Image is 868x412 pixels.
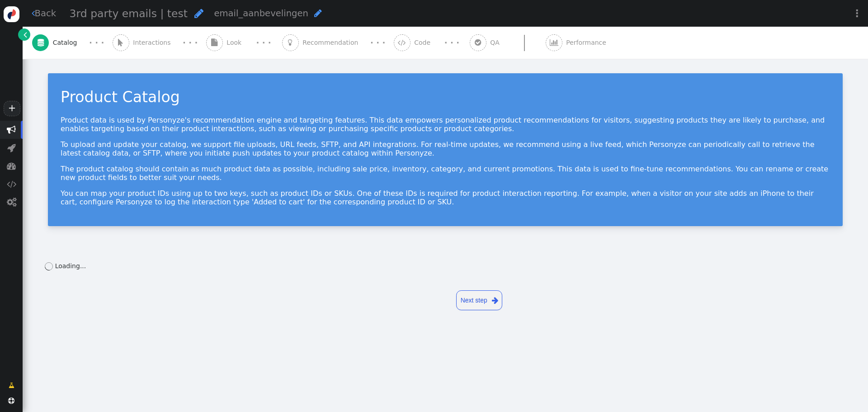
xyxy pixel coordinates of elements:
[550,39,558,46] span: 
[9,381,14,390] span: 
[302,38,362,47] span: Recommendation
[7,125,16,134] span: 
[2,377,21,393] a: 
[492,295,498,306] span: 
[61,86,830,109] div: Product Catalog
[475,39,481,46] span: 
[398,39,406,46] span: 
[7,198,16,207] span: 
[8,398,14,404] span: 
[61,189,830,206] p: You can map your product IDs using up to two keys, such as product IDs or SKUs. One of these IDs ...
[288,39,292,46] span: 
[7,161,16,170] span: 
[490,38,503,47] span: QA
[211,39,217,46] span: 
[70,7,188,20] span: 3rd party emails | test
[546,27,627,59] a:  Performance
[256,37,271,49] div: · · ·
[7,180,16,189] span: 
[55,262,86,270] span: Loading...
[370,37,385,49] div: · · ·
[214,8,308,19] span: email_aanbevelingen
[118,39,123,46] span: 
[226,38,245,47] span: Look
[61,140,830,157] p: To upload and update your catalog, we support file uploads, URL feeds, SFTP, and API integrations...
[32,9,35,18] span: 
[470,27,546,59] a:  QA
[18,28,30,41] a: 
[133,38,175,47] span: Interactions
[53,38,81,47] span: Catalog
[4,6,19,22] img: logo-icon.svg
[456,290,502,310] a: Next step
[194,8,203,19] span: 
[183,37,198,49] div: · · ·
[61,165,830,182] p: The product catalog should contain as much product data as possible, including sale price, invent...
[414,38,434,47] span: Code
[314,9,322,18] span: 
[38,39,44,46] span: 
[206,27,282,59] a:  Look · · ·
[282,27,394,59] a:  Recommendation · · ·
[4,101,20,116] a: +
[32,27,113,59] a:  Catalog · · ·
[566,38,610,47] span: Performance
[89,37,104,49] div: · · ·
[444,37,459,49] div: · · ·
[394,27,470,59] a:  Code · · ·
[24,30,27,39] span: 
[7,143,16,152] span: 
[113,27,206,59] a:  Interactions · · ·
[32,7,57,20] a: Back
[61,116,830,133] p: Product data is used by Personyze's recommendation engine and targeting features. This data empow...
